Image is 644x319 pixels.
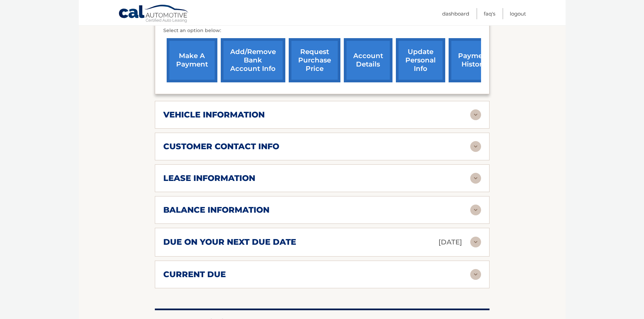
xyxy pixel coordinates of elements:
img: accordion-rest.svg [470,173,481,184]
img: accordion-rest.svg [470,237,481,247]
a: Dashboard [442,8,469,19]
p: Select an option below: [163,27,481,35]
a: Cal Automotive [118,4,189,24]
h2: lease information [163,173,255,183]
h2: balance information [163,205,269,215]
h2: current due [163,269,226,280]
a: Logout [510,8,526,19]
a: Add/Remove bank account info [221,38,285,82]
img: accordion-rest.svg [470,269,481,280]
img: accordion-rest.svg [470,141,481,152]
img: accordion-rest.svg [470,109,481,120]
a: update personal info [396,38,445,82]
a: FAQ's [484,8,495,19]
h2: due on your next due date [163,237,296,247]
a: account details [344,38,392,82]
a: request purchase price [289,38,340,82]
p: [DATE] [438,236,462,248]
img: accordion-rest.svg [470,205,481,215]
a: make a payment [167,38,217,82]
h2: vehicle information [163,110,265,120]
h2: customer contact info [163,141,279,152]
a: payment history [449,38,499,82]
